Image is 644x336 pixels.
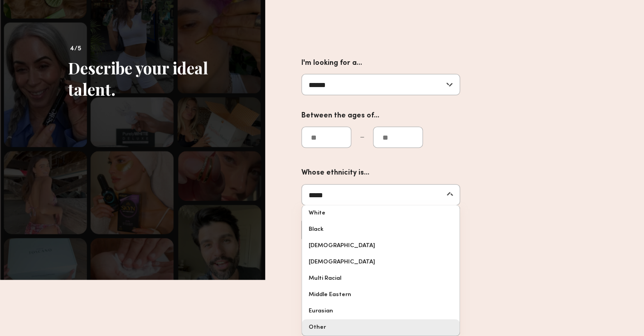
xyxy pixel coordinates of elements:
div: [DEMOGRAPHIC_DATA] [302,238,460,254]
div: I'm looking for a... [301,57,460,69]
div: Middle Eastern [302,287,460,303]
div: Between the ages of... [301,110,528,122]
div: [DEMOGRAPHIC_DATA] [302,254,460,270]
div: Whose ethnicity is... [301,167,460,179]
div: 4/5 [68,44,238,54]
div: Multi Racial [302,270,460,287]
div: Other [302,319,460,336]
div: White [302,205,460,221]
div: Describe your ideal talent. [68,57,238,100]
div: Eurasian [302,303,460,319]
div: Black [302,221,460,238]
